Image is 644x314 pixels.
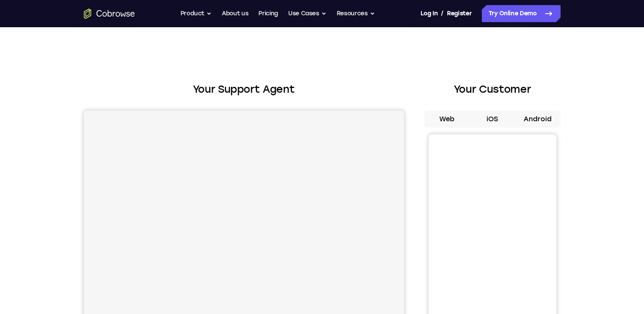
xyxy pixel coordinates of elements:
a: Try Online Demo [482,5,561,22]
button: Product [180,5,212,22]
button: Android [515,111,561,128]
button: Web [424,111,470,128]
button: iOS [469,111,515,128]
a: Pricing [258,5,278,22]
h2: Your Support Agent [84,82,404,97]
a: About us [222,5,248,22]
a: Log In [421,5,438,22]
span: / [441,9,444,19]
button: Resources [337,5,375,22]
a: Register [447,5,472,22]
a: Go to the home page [84,9,135,19]
h2: Your Customer [424,82,561,97]
button: Use Cases [288,5,326,22]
